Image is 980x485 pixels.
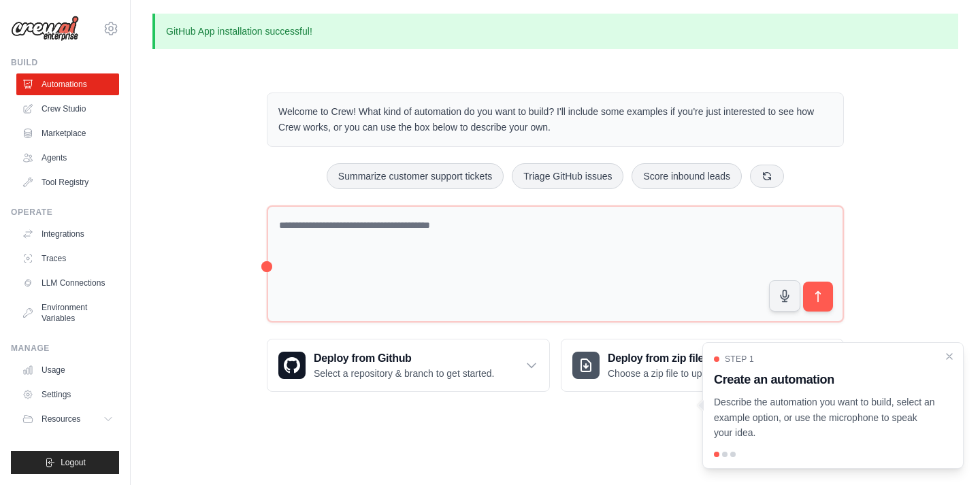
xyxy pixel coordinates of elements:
[152,14,958,49] p: GitHub App installation successful!
[11,207,119,218] div: Operate
[714,395,936,441] p: Describe the automation you want to build, select an example option, or use the microphone to spe...
[16,297,119,329] a: Environment Variables
[11,343,119,354] div: Manage
[16,98,119,120] a: Crew Studio
[61,457,86,468] span: Logout
[632,163,742,189] button: Score inbound leads
[16,272,119,294] a: LLM Connections
[16,359,119,381] a: Usage
[16,171,119,193] a: Tool Registry
[314,350,494,367] h3: Deploy from Github
[11,16,79,41] img: Logo
[512,163,623,189] button: Triage GitHub issues
[608,367,723,380] p: Choose a zip file to upload.
[16,147,119,169] a: Agents
[42,414,80,424] span: Resources
[944,351,955,362] button: Close walkthrough
[11,57,119,68] div: Build
[16,384,119,405] a: Settings
[327,163,504,189] button: Summarize customer support tickets
[11,451,119,474] button: Logout
[16,408,119,430] button: Resources
[725,354,754,365] span: Step 1
[16,223,119,245] a: Integrations
[16,73,119,95] a: Automations
[16,248,119,269] a: Traces
[714,370,936,389] h3: Create an automation
[608,350,723,367] h3: Deploy from zip file
[278,104,832,135] p: Welcome to Crew! What kind of automation do you want to build? I'll include some examples if you'...
[16,122,119,144] a: Marketplace
[314,367,494,380] p: Select a repository & branch to get started.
